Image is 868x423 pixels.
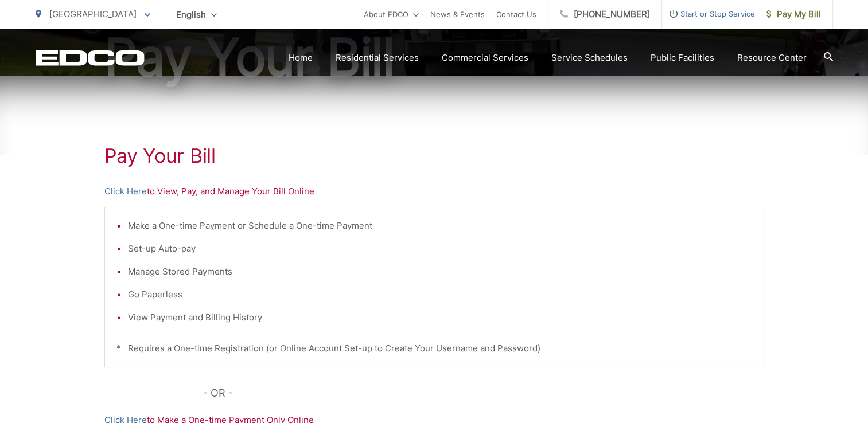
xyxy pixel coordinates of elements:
a: About EDCO [364,7,419,21]
p: to View, Pay, and Manage Your Bill Online [104,185,764,198]
a: Service Schedules [551,51,628,65]
p: - OR - [203,385,764,402]
a: Home [289,51,313,65]
a: Click Here [104,185,147,198]
li: Manage Stored Payments [128,265,752,279]
p: * Requires a One-time Registration (or Online Account Set-up to Create Your Username and Password) [116,342,752,355]
a: Residential Services [336,51,419,65]
a: Public Facilities [651,51,714,65]
a: Contact Us [496,7,536,21]
li: Go Paperless [128,288,752,301]
a: Commercial Services [442,51,528,65]
span: Pay My Bill [766,7,821,21]
li: View Payment and Billing History [128,311,752,324]
li: Set-up Auto-pay [128,242,752,256]
a: EDCD logo. Return to the homepage. [36,50,145,66]
a: News & Events [430,7,485,21]
span: English [168,5,225,25]
li: Make a One-time Payment or Schedule a One-time Payment [128,219,752,233]
a: Resource Center [737,51,807,65]
h1: Pay Your Bill [104,144,764,167]
span: [GEOGRAPHIC_DATA] [49,9,137,19]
